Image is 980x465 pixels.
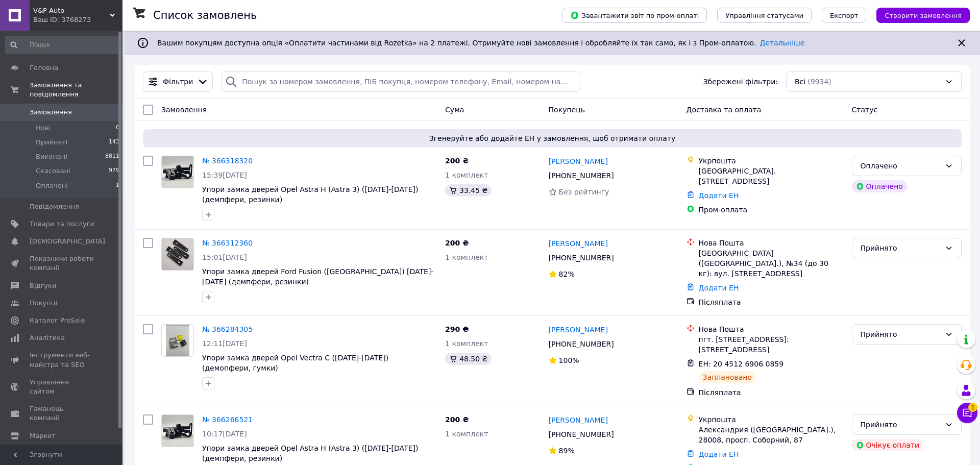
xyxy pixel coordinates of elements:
span: 1 комплект [445,430,488,438]
span: [DEMOGRAPHIC_DATA] [30,237,105,246]
span: 200 ₴ [445,157,469,165]
a: Упори замка дверей Opel Vectra C ([DATE]-[DATE]) (демопфери, гумки) [202,354,388,372]
span: 1 [968,403,977,412]
span: Прийняті [36,138,67,147]
a: № 366266521 [202,415,253,424]
a: Фото товару [161,324,194,357]
span: 1 комплект [445,339,488,348]
a: Фото товару [161,156,194,188]
span: Створити замовлення [885,12,962,19]
span: V&P Auto [33,6,110,15]
span: Управління статусами [725,12,803,19]
span: 200 ₴ [445,415,469,424]
img: Фото товару [162,238,193,270]
button: Створити замовлення [876,8,970,23]
span: Гаманець компанії [30,404,94,423]
button: Управління статусами [717,8,812,23]
span: 1 комплект [445,171,488,179]
span: Cума [445,106,464,114]
span: 0 [116,124,119,133]
img: Фото товару [166,325,190,356]
span: Управління сайтом [30,378,94,396]
div: [PHONE_NUMBER] [547,168,616,183]
span: Виконані [36,152,67,161]
div: Прийнято [861,419,941,430]
div: Александрия ([GEOGRAPHIC_DATA].), 28008, просп. Соборний, 87 [699,425,844,445]
a: Додати ЕН [699,284,739,292]
span: (9934) [807,78,831,86]
div: Післяплата [699,297,844,307]
div: Ваш ID: 3768273 [33,15,122,25]
a: Упори замка дверей Opel Astra H (Astra 3) ([DATE]-[DATE]) (демпфери, резинки) [202,185,418,204]
span: 100% [559,356,579,364]
button: Чат з покупцем1 [957,403,977,423]
span: Замовлення та повідомлення [30,81,122,99]
span: Без рейтингу [559,188,609,196]
a: № 366312360 [202,239,253,247]
a: [PERSON_NAME] [549,238,608,249]
h1: Список замовлень [153,9,257,21]
div: Прийнято [861,242,941,254]
span: Маркет [30,431,56,440]
div: Очікує оплати [852,439,924,451]
div: Укрпошта [699,156,844,166]
span: Головна [30,63,58,72]
div: Укрпошта [699,414,844,425]
span: Замовлення [30,108,72,117]
a: Упори замка дверей Ford Fusion ([GEOGRAPHIC_DATA]) [DATE]-[DATE] (демпфери, резинки) [202,267,433,286]
div: [PHONE_NUMBER] [547,251,616,265]
span: Скасовані [36,166,70,176]
span: Статус [852,106,878,114]
img: Фото товару [162,156,193,188]
span: Нові [36,124,51,133]
span: 200 ₴ [445,239,469,247]
button: Експорт [822,8,867,23]
span: Оплачені [36,181,68,190]
button: Завантажити звіт по пром-оплаті [562,8,707,23]
a: [PERSON_NAME] [549,156,608,166]
div: 33.45 ₴ [445,184,492,197]
span: Завантажити звіт по пром-оплаті [570,11,699,20]
a: № 366318320 [202,157,253,165]
span: Фільтри [163,77,193,87]
input: Пошук за номером замовлення, ПІБ покупця, номером телефону, Email, номером накладної [221,71,580,92]
a: Додати ЕН [699,450,739,458]
span: 1 [116,181,119,190]
span: Аналітика [30,333,65,342]
div: 48.50 ₴ [445,353,492,365]
a: Фото товару [161,414,194,447]
span: ЕН: 20 4512 6906 0859 [699,360,784,368]
div: Післяплата [699,387,844,398]
div: [GEOGRAPHIC_DATA] ([GEOGRAPHIC_DATA].), №34 (до 30 кг): вул. [STREET_ADDRESS] [699,248,844,279]
span: 15:01[DATE] [202,253,247,261]
img: Фото товару [162,415,193,447]
span: Покупець [549,106,585,114]
div: [PHONE_NUMBER] [547,427,616,442]
span: Доставка та оплата [687,106,762,114]
span: Відгуки [30,281,56,290]
a: Додати ЕН [699,191,739,200]
span: Показники роботи компанії [30,254,94,273]
a: № 366284305 [202,325,253,333]
span: 1 комплект [445,253,488,261]
span: Повідомлення [30,202,79,211]
div: Оплачено [852,180,907,192]
a: [PERSON_NAME] [549,415,608,425]
a: Упори замка дверей Opel Astra H (Astra 3) ([DATE]-[DATE]) (демпфери, резинки) [202,444,418,462]
div: пгт. [STREET_ADDRESS]: [STREET_ADDRESS] [699,334,844,355]
span: Товари та послуги [30,219,94,229]
a: [PERSON_NAME] [549,325,608,335]
span: Вашим покупцям доступна опція «Оплатити частинами від Rozetka» на 2 платежі. Отримуйте нові замов... [157,39,804,47]
div: Нова Пошта [699,238,844,248]
span: 89% [559,447,575,455]
span: Збережені фільтри: [703,77,778,87]
span: 143 [109,138,119,147]
div: Пром-оплата [699,205,844,215]
span: Згенеруйте або додайте ЕН у замовлення, щоб отримати оплату [147,133,958,143]
span: Покупці [30,299,57,308]
div: Нова Пошта [699,324,844,334]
